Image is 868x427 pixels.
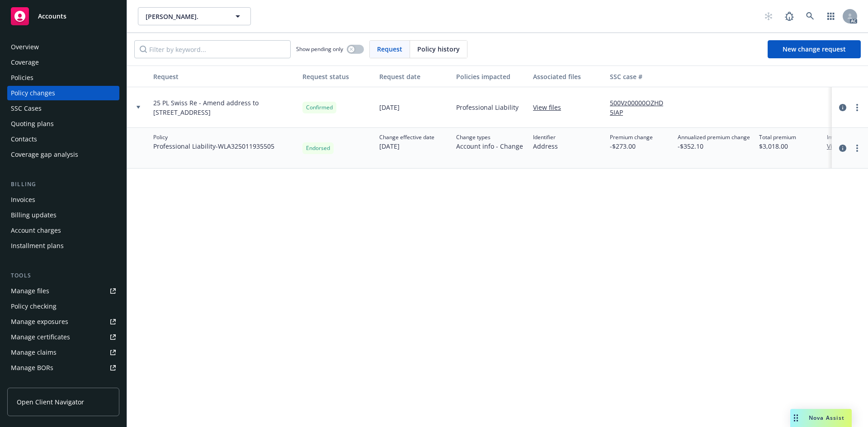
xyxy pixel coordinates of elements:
[376,66,453,87] button: Request date
[809,414,844,422] span: Nova Assist
[456,141,523,151] span: Account info - Change
[790,409,802,427] div: Drag to move
[302,72,372,81] div: Request status
[417,44,460,54] span: Policy history
[7,299,119,314] a: Policy checking
[153,141,274,151] span: Professional Liability - WLA325011935505
[610,141,653,151] span: -$273.00
[11,86,55,100] div: Policy changes
[453,66,529,87] button: Policies impacted
[759,141,796,151] span: $3,018.00
[852,102,863,113] a: more
[134,40,291,58] input: Filter by keyword...
[529,66,606,87] button: Associated files
[7,101,119,116] a: SSC Cases
[678,141,750,151] span: -$352.10
[11,192,35,207] div: Invoices
[379,141,434,151] span: [DATE]
[7,208,119,222] a: Billing updates
[533,72,603,81] div: Associated files
[610,72,670,81] div: SSC case #
[11,345,57,360] div: Manage claims
[7,147,119,162] a: Coverage gap analysis
[759,133,796,141] span: Total premium
[11,299,57,314] div: Policy checking
[7,55,119,70] a: Coverage
[7,180,119,189] div: Billing
[11,361,53,375] div: Manage BORs
[456,133,523,141] span: Change types
[7,70,119,85] a: Policies
[768,40,861,58] a: New change request
[379,72,449,81] div: Request date
[153,133,274,141] span: Policy
[759,7,778,25] a: Start snowing
[11,101,42,116] div: SSC Cases
[127,87,150,128] div: Toggle Row Expanded
[11,40,39,54] div: Overview
[7,376,119,390] a: Summary of insurance
[7,117,119,131] a: Quoting plans
[7,132,119,146] a: Contacts
[11,223,61,238] div: Account charges
[306,144,330,152] span: Endorsed
[7,314,119,329] a: Manage exposures
[822,7,840,25] a: Switch app
[837,102,848,113] a: circleInformation
[456,72,526,81] div: Policies impacted
[852,143,863,154] a: more
[11,55,39,70] div: Coverage
[7,271,119,280] div: Tools
[801,7,819,25] a: Search
[7,345,119,360] a: Manage claims
[11,239,64,253] div: Installment plans
[11,208,57,222] div: Billing updates
[7,284,119,298] a: Manage files
[153,98,295,117] span: 25 PL Swiss Re - Amend address to [STREET_ADDRESS]
[379,103,400,112] span: [DATE]
[7,239,119,253] a: Installment plans
[11,330,70,344] div: Manage certificates
[606,66,674,87] button: SSC case #
[7,361,119,375] a: Manage BORs
[306,103,333,112] span: Confirmed
[38,13,66,20] span: Accounts
[11,132,37,146] div: Contacts
[7,86,119,100] a: Policy changes
[11,314,68,329] div: Manage exposures
[7,330,119,344] a: Manage certificates
[153,72,295,81] div: Request
[11,376,80,390] div: Summary of insurance
[783,45,846,53] span: New change request
[150,66,299,87] button: Request
[379,133,434,141] span: Change effective date
[296,45,343,53] span: Show pending only
[837,143,848,154] a: circleInformation
[299,66,376,87] button: Request status
[7,223,119,238] a: Account charges
[11,70,33,85] div: Policies
[377,44,402,54] span: Request
[780,7,798,25] a: Report a Bug
[7,40,119,54] a: Overview
[610,98,670,117] a: 500Vz00000OZHD5IAP
[11,117,54,131] div: Quoting plans
[146,12,224,21] span: [PERSON_NAME].
[7,192,119,207] a: Invoices
[17,397,84,407] span: Open Client Navigator
[790,409,852,427] button: Nova Assist
[533,133,558,141] span: Identifier
[7,4,119,29] a: Accounts
[456,103,519,112] span: Professional Liability
[11,284,49,298] div: Manage files
[610,133,653,141] span: Premium change
[533,141,558,151] span: Address
[138,7,251,25] button: [PERSON_NAME].
[11,147,78,162] div: Coverage gap analysis
[127,128,150,169] div: Toggle Row Expanded
[678,133,750,141] span: Annualized premium change
[533,103,568,112] a: View files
